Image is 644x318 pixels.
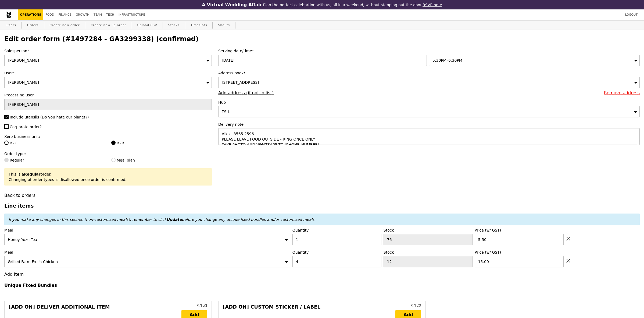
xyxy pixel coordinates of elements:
span: 5:30PM–6:30PM [432,58,462,62]
a: Back to orders [4,193,35,198]
span: Include utensils (Do you hate our planet?) [10,115,89,119]
a: Stocks [166,20,182,30]
label: Price (w/ GST) [475,250,564,255]
label: Address book* [218,70,640,76]
input: Corporate order? [4,124,9,129]
a: Create new 3p order [88,20,128,30]
span: [STREET_ADDRESS] [222,80,259,85]
a: Upload CSV [135,20,159,30]
span: [PERSON_NAME] [8,80,39,85]
a: Finance [56,9,74,20]
a: Add item [4,272,24,277]
input: B2B [111,141,116,145]
input: Serving date [218,55,427,66]
label: Regular [4,158,105,163]
h4: Unique Fixed Bundles [4,283,640,288]
label: Hub [218,100,640,105]
label: Stock [384,250,473,255]
label: Meal [4,228,290,233]
label: Quantity [292,250,381,255]
em: If you make any changes in this section (non-customised meals), remember to click before you chan... [9,217,314,222]
input: B2C [4,141,9,145]
label: Xero business unit: [4,134,212,139]
label: Salesperson* [4,48,212,54]
a: Add address (if not in list) [218,90,274,95]
div: This is a order. Changing of order types is disallowed once order is confirmed. [9,172,207,182]
a: Team [91,9,104,20]
a: Growth [74,9,92,20]
span: Grilled Farm Fresh Chicken [8,260,58,264]
label: Meal plan [111,158,212,163]
a: Food [43,9,56,20]
label: Delivery note [218,122,640,127]
label: Price (w/ GST) [475,228,564,233]
b: Regular [24,172,40,176]
div: $1.2 [395,303,421,309]
a: Users [4,20,18,30]
span: Honey Yuzu Tea [8,237,37,242]
a: Operations [18,9,43,20]
h3: A Virtual Wedding Affair [202,2,262,7]
label: Serving date/time* [218,48,640,54]
h3: Line items [4,203,640,209]
a: Remove address [604,90,640,95]
a: Orders [25,20,41,30]
input: Meal plan [111,158,116,162]
a: Logout [623,9,640,20]
label: Processing user [4,92,212,98]
img: Grain logo [6,11,11,18]
div: Plan the perfect celebration with us, all in a weekend, without stepping out the door. [167,2,477,7]
span: [PERSON_NAME] [8,58,39,62]
label: User* [4,70,212,76]
div: $1.0 [181,303,207,309]
a: Create new order [48,20,82,30]
label: Quantity [292,228,381,233]
span: TS-L [222,110,230,114]
a: Shouts [216,20,232,30]
label: B2B [111,140,212,146]
label: Meal [4,250,290,255]
a: Timeslots [188,20,209,30]
a: Tech [104,9,116,20]
label: Stock [384,228,473,233]
input: Include utensils (Do you hate our planet?) [4,115,9,119]
input: Regular [4,158,9,162]
span: Corporate order? [10,125,42,129]
h2: Edit order form (#1497284 - GA3299338) (confirmed) [4,35,640,43]
label: Order type: [4,151,212,156]
label: B2C [4,140,105,146]
a: RSVP here [423,3,442,7]
a: Infrastructure [116,9,147,20]
b: Update [166,217,182,222]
